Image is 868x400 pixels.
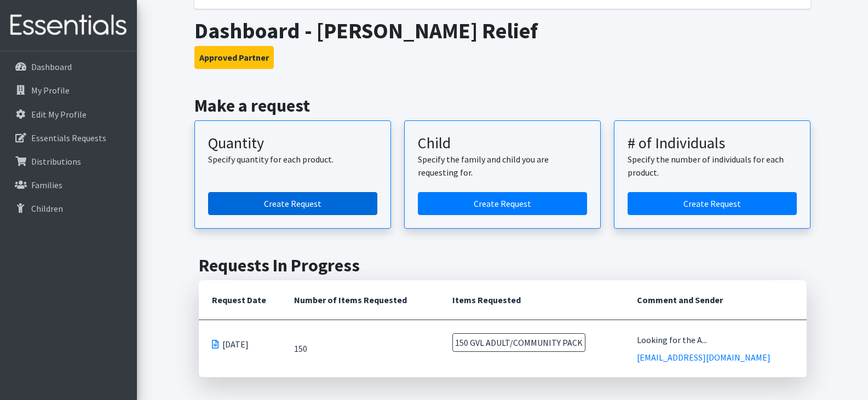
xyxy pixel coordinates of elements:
[418,153,587,179] p: Specify the family and child you are requesting for.
[281,280,440,320] th: Number of Items Requested
[637,352,771,363] a: [EMAIL_ADDRESS][DOMAIN_NAME]
[4,79,133,101] a: My Profile
[4,150,133,172] a: Distributions
[4,127,133,149] a: Essentials Requests
[199,280,281,320] th: Request Date
[4,174,133,196] a: Families
[222,338,249,351] span: [DATE]
[199,255,807,276] h2: Requests In Progress
[208,153,377,166] p: Specify quantity for each product.
[637,333,793,346] div: Looking for the A...
[4,56,133,78] a: Dashboard
[439,280,624,320] th: Items Requested
[31,179,62,190] p: Families
[628,192,797,215] a: Create a request by number of individuals
[281,320,440,378] td: 150
[452,333,585,352] span: 150 GVL ADULT/COMMUNITY PACK
[208,192,377,215] a: Create a request by quantity
[418,134,587,153] h3: Child
[4,198,133,219] a: Children
[31,109,87,120] p: Edit My Profile
[194,46,274,69] button: Approved Partner
[194,18,810,44] h1: Dashboard - [PERSON_NAME] Relief
[31,203,63,214] p: Children
[31,85,70,96] p: My Profile
[31,61,72,72] p: Dashboard
[4,7,133,44] img: HumanEssentials
[624,280,806,320] th: Comment and Sender
[628,134,797,153] h3: # of Individuals
[208,134,377,153] h3: Quantity
[4,103,133,125] a: Edit My Profile
[194,95,810,116] h2: Make a request
[418,192,587,215] a: Create a request for a child or family
[31,132,106,143] p: Essentials Requests
[31,156,81,167] p: Distributions
[628,153,797,179] p: Specify the number of individuals for each product.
